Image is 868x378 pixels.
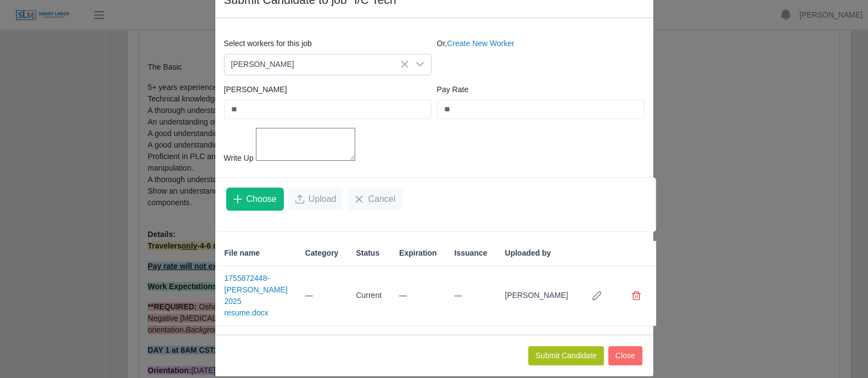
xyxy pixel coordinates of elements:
[586,285,608,307] button: Row Edit
[309,193,337,206] span: Upload
[296,266,348,326] td: —
[305,247,339,259] span: Category
[454,247,487,259] span: Issuance
[226,188,284,211] button: Choose
[368,193,395,206] span: Cancel
[225,54,409,75] span: Ismael Garcia
[496,266,576,326] td: [PERSON_NAME]
[625,285,647,307] button: Delete file
[390,266,445,326] td: —
[348,188,402,211] button: Cancel
[505,247,551,259] span: Uploaded by
[224,38,312,49] label: Select workers for this job
[399,247,436,259] span: Expiration
[225,247,260,259] span: File name
[347,266,390,326] td: Current
[528,346,603,365] button: Submit Candidate
[288,188,344,211] button: Upload
[447,39,514,48] a: Create New Worker
[434,38,647,75] div: Or,
[247,193,277,206] span: Choose
[437,84,469,95] label: Pay Rate
[224,84,287,95] label: [PERSON_NAME]
[356,247,379,259] span: Status
[224,153,254,164] label: Write Up
[225,274,288,317] a: 1755872448-[PERSON_NAME] 2025 resume.docx
[445,266,496,326] td: —
[608,346,642,365] button: Close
